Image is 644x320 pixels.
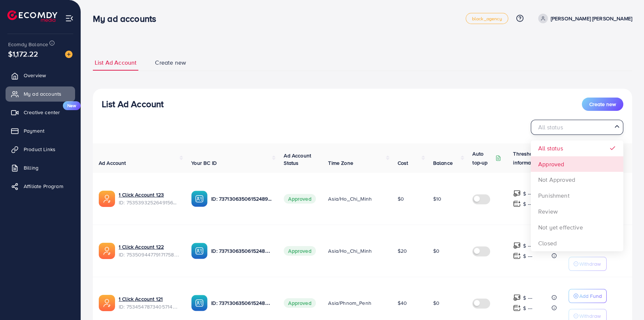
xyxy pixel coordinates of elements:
[534,122,611,133] input: Search for option
[513,304,521,312] img: top-up amount
[6,179,75,194] a: Affiliate Program
[513,200,521,208] img: top-up amount
[24,183,63,190] span: Affiliate Program
[155,58,186,67] span: Create new
[472,149,494,167] p: Auto top-up
[513,242,521,249] img: top-up amount
[6,105,75,120] a: Creative centerNew
[24,164,38,171] span: Billing
[6,86,75,101] a: My ad accounts
[93,13,162,24] h3: My ad accounts
[582,98,623,111] button: Create new
[531,188,623,204] li: Punishment
[513,294,521,302] img: top-up amount
[523,304,532,313] p: $ ---
[398,159,408,167] span: Cost
[284,246,316,256] span: Approved
[8,41,48,48] span: Ecomdy Balance
[119,199,179,206] span: ID: 7535393252649156625
[466,13,508,24] a: black_agency
[523,252,532,261] p: $ ---
[191,159,217,167] span: Your BC ID
[523,293,532,302] p: $ ---
[24,90,61,98] span: My ad accounts
[513,190,521,197] img: top-up amount
[6,142,75,157] a: Product Links
[284,194,316,204] span: Approved
[531,172,623,188] li: Not Approved
[433,299,439,307] span: $0
[433,247,439,255] span: $0
[531,235,623,251] li: Closed
[284,152,311,167] span: Ad Account Status
[551,14,632,23] p: [PERSON_NAME] [PERSON_NAME]
[535,14,632,23] a: [PERSON_NAME] [PERSON_NAME]
[119,243,179,258] div: <span class='underline'>1 Click Account 122</span></br>7535094477917175809
[433,159,453,167] span: Balance
[99,191,115,207] img: ic-ads-acc.e4c84228.svg
[65,14,74,23] img: menu
[6,160,75,175] a: Billing
[63,101,81,110] span: New
[24,146,55,153] span: Product Links
[328,195,372,202] span: Asia/Ho_Chi_Minh
[191,191,208,207] img: ic-ba-acc.ded83a64.svg
[569,289,607,303] button: Add Fund
[523,241,532,250] p: $ ---
[513,252,521,260] img: top-up amount
[589,101,616,108] span: Create new
[613,287,638,314] iframe: Chat
[523,189,532,198] p: $ ---
[191,295,208,311] img: ic-ba-acc.ded83a64.svg
[433,195,441,202] span: $10
[99,159,126,167] span: Ad Account
[531,120,623,135] div: Search for option
[119,295,179,303] a: 1 Click Account 121
[569,257,607,271] button: Withdraw
[6,68,75,83] a: Overview
[531,140,623,156] li: All status
[523,200,532,208] p: $ ---
[99,295,115,311] img: ic-ads-acc.e4c84228.svg
[119,191,179,198] a: 1 Click Account 123
[531,156,623,172] li: Approved
[119,303,179,310] span: ID: 7534547873405714448
[119,191,179,206] div: <span class='underline'>1 Click Account 123</span></br>7535393252649156625
[531,204,623,219] li: Review
[579,292,602,300] p: Add Fund
[531,219,623,235] li: Not yet effective
[579,259,601,268] p: Withdraw
[191,243,208,259] img: ic-ba-acc.ded83a64.svg
[328,299,371,307] span: Asia/Phnom_Penh
[65,51,73,58] img: image
[398,247,407,255] span: $20
[24,109,60,116] span: Creative center
[7,10,57,22] img: logo
[119,243,179,251] a: 1 Click Account 122
[328,159,353,167] span: Time Zone
[211,299,272,307] p: ID: 7371306350615248913
[102,99,163,109] h3: List Ad Account
[24,72,46,79] span: Overview
[99,243,115,259] img: ic-ads-acc.e4c84228.svg
[119,295,179,310] div: <span class='underline'>1 Click Account 121</span></br>7534547873405714448
[398,195,404,202] span: $0
[211,246,272,255] p: ID: 7371306350615248913
[6,123,75,138] a: Payment
[24,127,44,135] span: Payment
[472,16,502,21] span: black_agency
[513,149,549,167] p: Threshold information
[328,247,372,255] span: Asia/Ho_Chi_Minh
[8,48,38,59] span: $1,172.22
[119,251,179,258] span: ID: 7535094477917175809
[95,58,136,67] span: List Ad Account
[284,298,316,308] span: Approved
[398,299,407,307] span: $40
[211,194,272,203] p: ID: 7371306350615248913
